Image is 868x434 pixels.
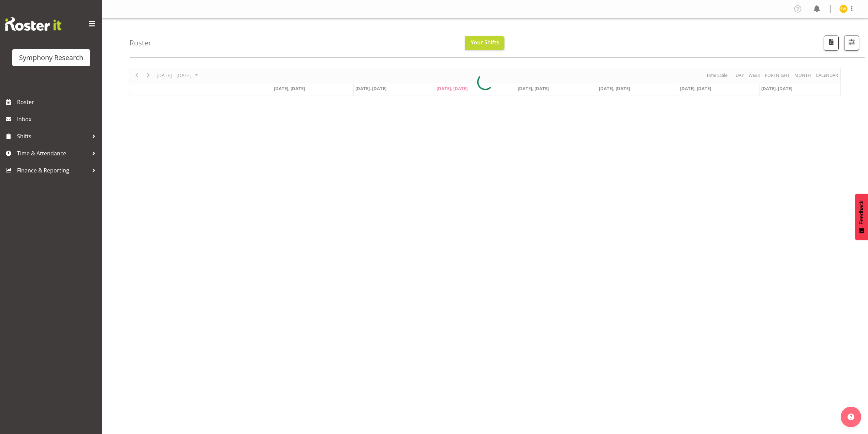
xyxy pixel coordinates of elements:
span: Feedback [858,200,865,224]
button: Filter Shifts [844,36,859,51]
h4: Roster [130,39,151,47]
span: Roster [17,97,99,107]
img: Rosterit website logo [5,17,61,31]
span: Time & Attendance [17,148,89,158]
button: Download a PDF of the roster according to the set date range. [824,36,839,51]
button: Feedback - Show survey [855,194,868,240]
button: Your Shifts [465,36,504,50]
span: Inbox [17,114,99,124]
img: help-xxl-2.png [848,414,854,420]
span: Finance & Reporting [17,165,89,176]
span: Your Shifts [471,39,499,46]
span: Shifts [17,131,89,141]
img: enrica-walsh11863.jpg [839,5,848,13]
div: Symphony Research [19,53,83,63]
